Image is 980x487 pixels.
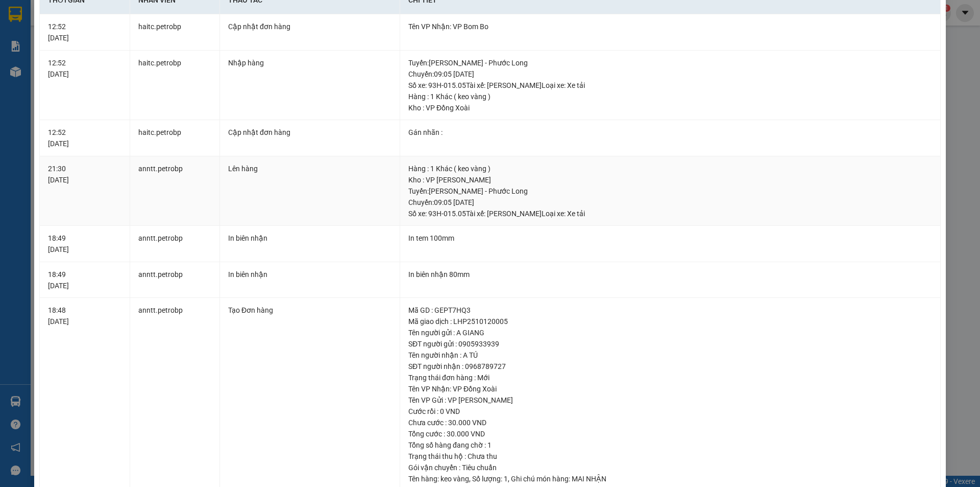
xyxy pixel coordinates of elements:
div: Gán nhãn : [408,127,932,138]
div: In biên nhận 80mm [408,269,932,280]
div: 12:52 [DATE] [48,57,121,80]
div: Lên hàng [228,163,391,174]
td: haitc.petrobp [130,51,220,121]
div: Tổng cước : 30.000 VND [408,428,932,439]
div: Hàng : 1 Khác ( keo vàng ) [408,163,932,174]
div: Mã giao dịch : LHP2510120005 [408,316,932,327]
div: SĐT người gửi : 0905933939 [408,338,932,350]
div: Tạo Đơn hàng [228,305,391,316]
span: keo vàng [440,475,469,483]
div: Chưa cước : 30.000 VND [408,417,932,428]
div: Gói vận chuyển : Tiêu chuẩn [408,462,932,473]
div: Tuyến : [PERSON_NAME] - Phước Long Chuyến: 09:05 [DATE] Số xe: 93H-015.05 Tài xế: [PERSON_NAME] ... [408,57,932,91]
div: Cập nhật đơn hàng [228,21,391,32]
td: anntt.petrobp [130,156,220,226]
td: haitc.petrobp [130,120,220,156]
td: haitc.petrobp [130,14,220,51]
div: 21:30 [DATE] [48,163,121,185]
div: Nhập hàng [228,57,391,68]
div: In biên nhận [228,269,391,280]
div: Tên VP Gửi : VP [PERSON_NAME] [408,395,932,406]
div: In tem 100mm [408,233,932,244]
div: Tên VP Nhận: VP Bom Bo [408,21,932,32]
div: In biên nhận [228,233,391,244]
div: 12:52 [DATE] [48,127,121,149]
td: anntt.petrobp [130,262,220,298]
div: Cước rồi : 0 VND [408,406,932,417]
div: Kho : VP Đồng Xoài [408,102,932,113]
span: MAI NHẬN [572,475,606,483]
div: 18:49 [DATE] [48,269,121,291]
div: Tuyến : [PERSON_NAME] - Phước Long Chuyến: 09:05 [DATE] Số xe: 93H-015.05 Tài xế: [PERSON_NAME] ... [408,185,932,219]
div: SĐT người nhận : 0968789727 [408,361,932,372]
div: Mã GD : GEPT7HQ3 [408,305,932,316]
div: 12:52 [DATE] [48,21,121,43]
div: Tên VP Nhận: VP Đồng Xoài [408,383,932,395]
span: 1 [504,475,508,483]
div: Trạng thái thu hộ : Chưa thu [408,451,932,462]
div: Trạng thái đơn hàng : Mới [408,372,932,383]
div: Tên hàng: , Số lượng: , Ghi chú món hàng: [408,473,932,484]
div: 18:49 [DATE] [48,233,121,255]
td: anntt.petrobp [130,226,220,262]
div: Kho : VP [PERSON_NAME] [408,174,932,185]
div: 18:48 [DATE] [48,305,121,327]
div: Cập nhật đơn hàng [228,127,391,138]
div: Tên người nhận : A TÚ [408,350,932,361]
div: Tổng số hàng đang chờ : 1 [408,439,932,451]
div: Tên người gửi : A GIANG [408,327,932,338]
div: Hàng : 1 Khác ( keo vàng ) [408,91,932,102]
